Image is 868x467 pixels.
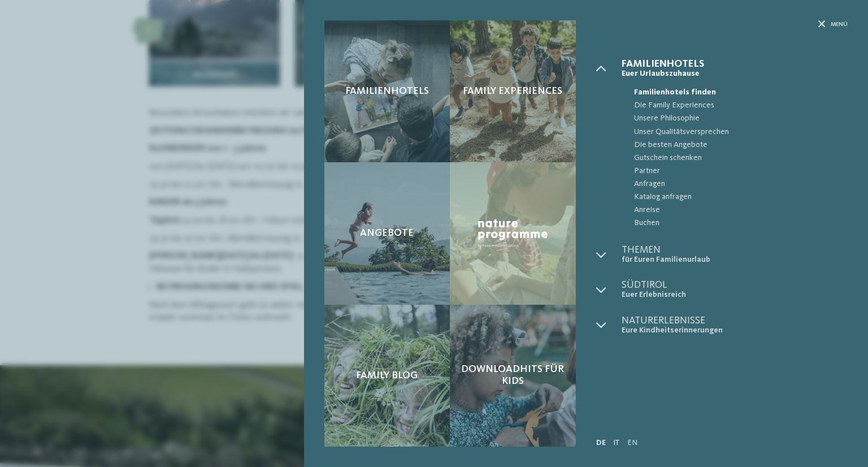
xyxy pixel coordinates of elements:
[634,165,848,178] span: Partner
[622,245,848,265] a: Themen für Euren Familienurlaub
[622,326,848,335] span: Eure Kindheitserinnerungen
[634,178,848,191] span: Anfragen
[622,86,848,99] a: Familienhotels finden
[324,162,450,304] a: Unser Familienhotel in Sexten, euer Urlaubszuhause in den Dolomiten Angebote
[634,191,848,204] span: Katalog anfragen
[634,86,848,99] span: Familienhotels finden
[450,305,576,447] a: Unser Familienhotel in Sexten, euer Urlaubszuhause in den Dolomiten Downloadhits für Kids
[622,139,848,152] a: Die besten Angebote
[460,364,566,388] span: Downloadhits für Kids
[622,315,848,326] span: Naturerlebnisse
[613,439,619,447] a: IT
[622,112,848,125] a: Unsere Philosophie
[324,305,450,447] a: Unser Familienhotel in Sexten, euer Urlaubszuhause in den Dolomiten Family Blog
[622,165,848,178] a: Partner
[622,290,848,300] span: Euer Erlebnisreich
[622,255,848,265] span: für Euren Familienurlaub
[622,69,848,79] span: Euer Urlaubszuhause
[324,20,450,162] a: Unser Familienhotel in Sexten, euer Urlaubszuhause in den Dolomiten Familienhotels
[634,152,848,165] span: Gutschein schenken
[634,217,848,230] span: Buchen
[622,99,848,112] a: Die Family Experiences
[622,59,848,79] a: Familienhotels Euer Urlaubszuhause
[634,204,848,217] span: Anreise
[622,315,848,335] a: Naturerlebnisse Eure Kindheitserinnerungen
[622,245,848,255] span: Themen
[622,204,848,217] a: Anreise
[356,370,418,382] span: Family Blog
[360,227,414,240] span: Angebote
[622,217,848,230] a: Buchen
[622,59,848,69] span: Familienhotels
[450,20,576,162] a: Unser Familienhotel in Sexten, euer Urlaubszuhause in den Dolomiten Family Experiences
[634,126,848,139] span: Unser Qualitätsversprechen
[634,112,848,125] span: Unsere Philosophie
[634,99,848,112] span: Die Family Experiences
[450,162,576,304] a: Unser Familienhotel in Sexten, euer Urlaubszuhause in den Dolomiten Nature Programme
[622,280,848,290] span: Südtirol
[622,178,848,191] a: Anfragen
[627,439,637,447] a: EN
[463,85,562,98] span: Family Experiences
[622,191,848,204] a: Katalog anfragen
[475,217,550,250] img: Nature Programme
[831,20,848,29] span: Menü
[622,126,848,139] a: Unser Qualitätsversprechen
[622,280,848,300] a: Südtirol Euer Erlebnisreich
[634,139,848,152] span: Die besten Angebote
[596,439,606,447] a: DE
[345,85,429,98] span: Familienhotels
[622,152,848,165] a: Gutschein schenken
